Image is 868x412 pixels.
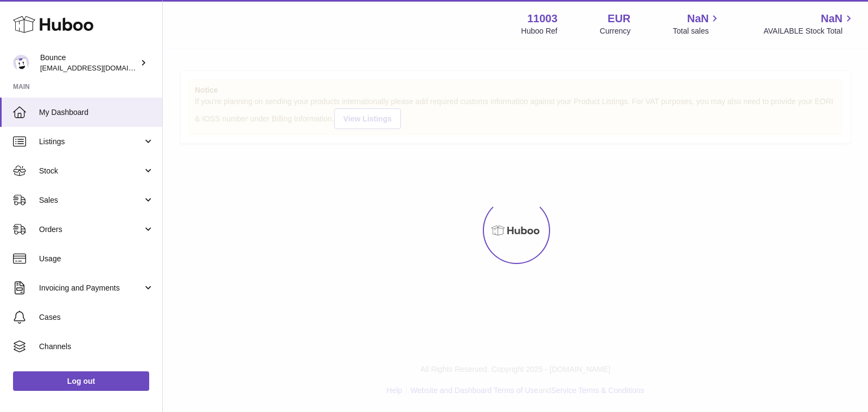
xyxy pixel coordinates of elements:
[600,26,631,36] div: Currency
[39,166,143,176] span: Stock
[39,195,143,205] span: Sales
[673,11,721,36] a: NaN Total sales
[13,55,29,71] img: collateral@usebounce.com
[39,137,143,147] span: Listings
[673,26,721,36] span: Total sales
[687,11,709,26] span: NaN
[608,11,630,26] strong: EUR
[527,11,558,26] strong: 11003
[39,254,154,264] span: Usage
[763,11,855,36] a: NaN AVAILABLE Stock Total
[763,26,855,36] span: AVAILABLE Stock Total
[40,63,159,72] span: [EMAIL_ADDRESS][DOMAIN_NAME]
[39,312,154,323] span: Cases
[521,26,558,36] div: Huboo Ref
[39,107,154,118] span: My Dashboard
[40,53,138,73] div: Bounce
[821,11,843,26] span: NaN
[13,371,149,391] a: Log out
[39,342,154,352] span: Channels
[39,224,143,235] span: Orders
[39,283,143,293] span: Invoicing and Payments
